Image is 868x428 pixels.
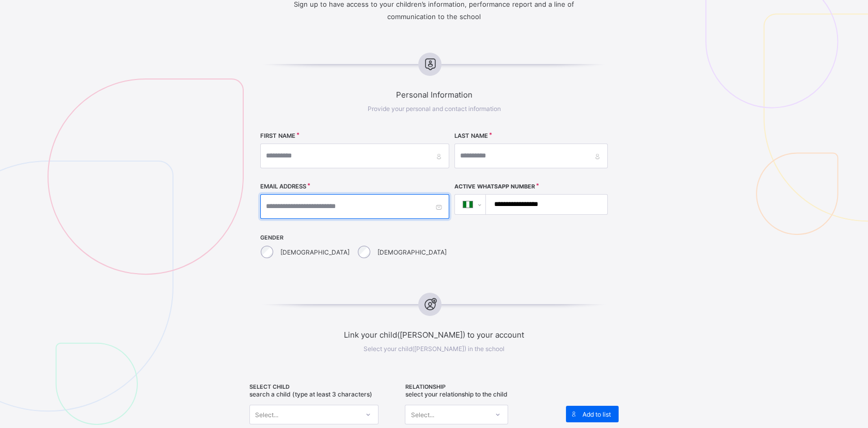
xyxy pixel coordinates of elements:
[454,132,488,139] label: LAST NAME
[260,183,306,190] label: EMAIL ADDRESS
[582,410,611,418] span: Add to list
[217,330,651,340] span: Link your child([PERSON_NAME]) to your account
[364,345,504,353] span: Select your child([PERSON_NAME]) in the school
[411,405,434,424] div: Select...
[368,105,501,113] span: Provide your personal and contact information
[377,248,447,256] label: [DEMOGRAPHIC_DATA]
[405,384,555,390] span: RELATIONSHIP
[255,405,278,424] div: Select...
[405,390,507,398] span: Select your relationship to the child
[260,234,449,241] span: GENDER
[249,384,400,390] span: SELECT CHILD
[280,248,350,256] label: [DEMOGRAPHIC_DATA]
[249,390,372,398] span: Search a child (type at least 3 characters)
[217,90,651,100] span: Personal Information
[260,132,295,139] label: FIRST NAME
[454,183,535,190] label: Active WhatsApp Number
